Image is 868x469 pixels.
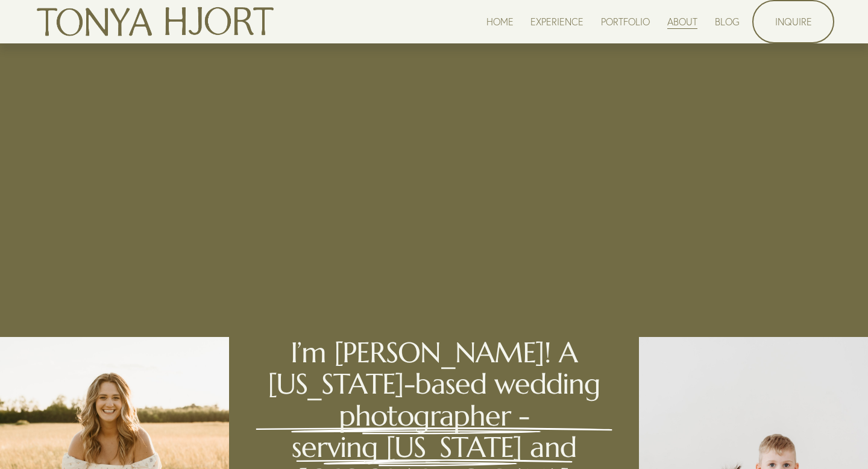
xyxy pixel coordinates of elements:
[715,13,740,30] a: BLOG
[486,13,514,30] a: HOME
[601,13,650,30] a: PORTFOLIO
[268,335,608,433] span: I’m [PERSON_NAME]! A [US_STATE]-based wedding photographer -
[530,13,583,30] a: EXPERIENCE
[667,13,697,30] a: ABOUT
[34,2,276,42] img: Tonya Hjort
